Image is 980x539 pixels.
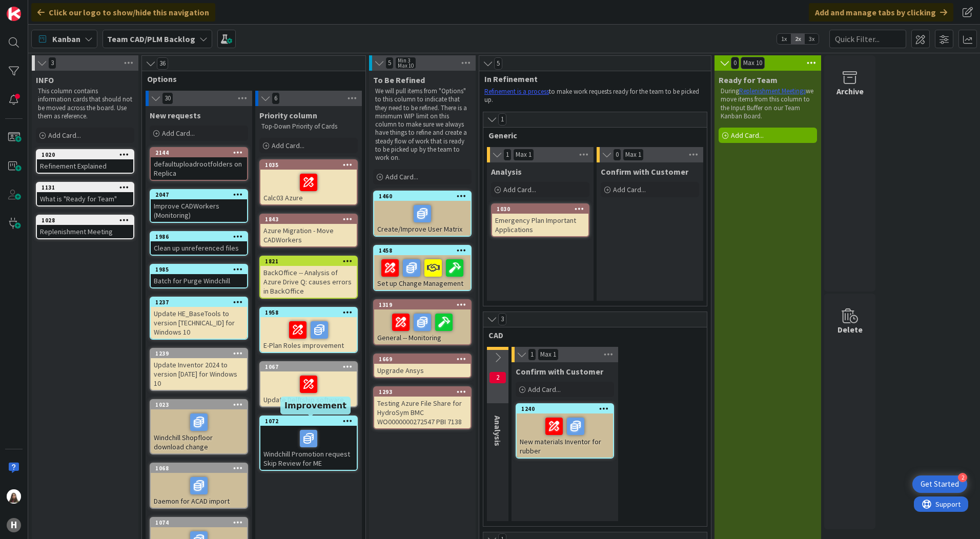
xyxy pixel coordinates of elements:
[260,417,357,470] div: 1072Windchill Promotion request Skip Review for ME
[151,298,247,339] div: 1237Update HE_BaseTools to version [TECHNICAL_ID] for Windows 10
[488,330,694,340] span: CAD
[498,313,506,325] span: 3
[151,265,247,287] div: 1985Batch for Purge Windchill
[374,192,471,201] div: 1460
[147,74,353,84] span: Options
[829,30,906,48] input: Quick Filter...
[37,159,133,173] div: Refinement Explained
[260,257,357,298] div: 1821BackOffice -- Analysis of Azure Drive Q: causes errors in BackOffice
[261,122,356,131] p: Top-Down Priority of Cards
[398,63,414,68] div: Max 10
[151,232,247,255] div: 1986Clean up unreferenced files
[517,404,613,413] div: 1240
[284,401,346,410] h5: Improvement
[151,473,247,508] div: Daemon for ACAD import
[739,87,806,95] a: Replenishment Meetings
[37,183,133,192] div: 1131
[151,518,247,527] div: 1074
[540,352,556,357] div: Max 1
[260,170,357,204] div: Calc03 Azure
[151,298,247,307] div: 1237
[151,409,247,453] div: Windchill Shopfloor download change
[162,92,173,105] span: 30
[151,265,247,274] div: 1985
[484,88,706,105] p: to make work requests ready for the team to be picked up.
[838,323,863,336] div: Delete
[503,185,536,194] span: Add Card...
[155,350,247,357] div: 1239
[37,150,133,159] div: 1020
[516,366,603,377] span: Confirm with Customer
[151,358,247,390] div: Update Inventor 2024 to version [DATE] for Windows 10
[374,192,471,236] div: 1460Create/Improve User Matrix
[260,257,357,266] div: 1821
[374,387,471,428] div: 1293Testing Azure File Share for HydroSym BMC WO0000000272547 PBI 7138
[374,300,471,344] div: 1319General -- Monitoring
[155,233,247,240] div: 1986
[398,58,410,63] div: Min 3
[379,301,471,308] div: 1319
[151,199,247,222] div: Improve CADWorkers (Monitoring)
[151,349,247,358] div: 1239
[42,184,133,191] div: 1131
[374,355,471,364] div: 1669
[260,426,357,470] div: Windchill Promotion request Skip Review for ME
[22,2,47,14] span: Support
[151,349,247,390] div: 1239Update Inventor 2024 to version [DATE] for Windows 10
[374,246,471,290] div: 1458Set up Change Management
[379,356,471,363] div: 1669
[809,3,953,22] div: Add and manage tabs by clicking
[492,214,588,236] div: Emergency Plan Important Applications
[484,74,698,84] span: In Refinement
[31,3,215,22] div: Click our logo to show/hide this navigation
[150,110,201,120] span: New requests
[528,385,561,394] span: Add Card...
[374,397,471,428] div: Testing Azure File Share for HydroSym BMC WO0000000272547 PBI 7138
[260,215,357,224] div: 1843
[912,475,967,493] div: Open Get Started checklist, remaining modules: 2
[37,216,133,238] div: 1028Replenishment Meeting
[791,34,805,44] span: 2x
[260,317,357,352] div: E-Plan Roles improvement
[385,172,418,181] span: Add Card...
[488,130,694,140] span: Generic
[497,205,588,213] div: 1030
[374,300,471,309] div: 1319
[151,148,247,157] div: 2144
[521,405,613,412] div: 1240
[151,307,247,339] div: Update HE_BaseTools to version [TECHNICAL_ID] for Windows 10
[260,266,357,298] div: BackOffice -- Analysis of Azure Drive Q: causes errors in BackOffice
[260,215,357,246] div: 1843Azure Migration - Move CADWorkers
[374,364,471,377] div: Upgrade Ansys
[151,274,247,287] div: Batch for Purge Windchill
[777,34,791,44] span: 1x
[601,167,688,177] span: Confirm with Customer
[155,401,247,408] div: 1023
[374,309,471,344] div: General -- Monitoring
[259,110,317,120] span: Priority column
[162,129,195,138] span: Add Card...
[517,404,613,458] div: 1240New materials Inventor for rubber
[374,255,471,290] div: Set up Change Management
[379,193,471,200] div: 1460
[260,362,357,371] div: 1067
[37,150,133,173] div: 1020Refinement Explained
[42,151,133,158] div: 1020
[492,204,588,236] div: 1030Emergency Plan Important Applications
[155,149,247,156] div: 2144
[958,473,967,482] div: 2
[613,149,621,161] span: 0
[489,371,506,384] span: 2
[375,87,469,162] p: We will pull items from "Options" to this column to indicate that they need to be refined. There ...
[498,113,506,126] span: 1
[265,418,357,425] div: 1072
[373,75,425,85] span: To Be Refined
[491,167,522,177] span: Analysis
[260,160,357,204] div: 1035Calc03 Azure
[151,190,247,199] div: 2047
[157,57,168,70] span: 36
[805,34,819,44] span: 3x
[492,204,588,214] div: 1030
[52,33,80,45] span: Kanban
[272,92,280,105] span: 6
